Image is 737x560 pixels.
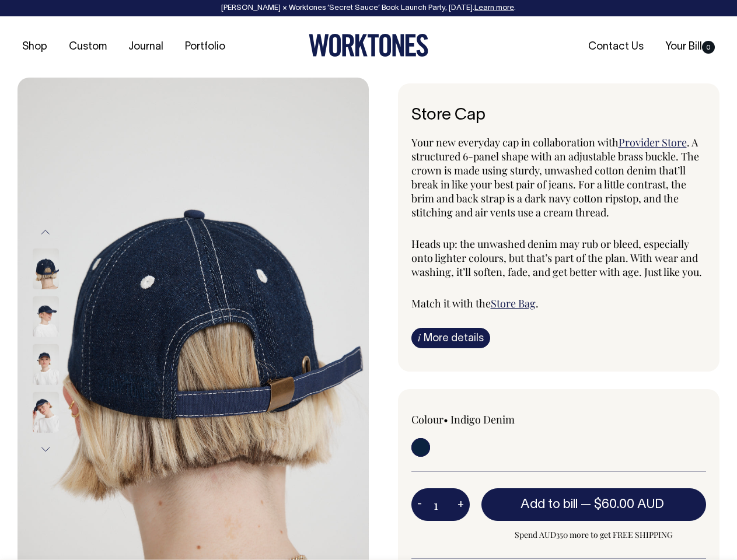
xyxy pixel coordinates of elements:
[411,493,428,516] button: -
[180,37,230,57] a: Portfolio
[418,331,421,344] span: i
[584,37,648,57] a: Contact Us
[411,328,490,348] a: iMore details
[521,499,578,510] span: Add to bill
[411,135,619,149] span: Your new everyday cap in collaboration with
[124,37,168,57] a: Journal
[411,412,529,426] div: Colour
[481,488,707,521] button: Add to bill —$60.00 AUD
[481,528,707,542] span: Spend AUD350 more to get FREE SHIPPING
[37,436,54,463] button: Next
[411,135,699,219] span: . A structured 6-panel shape with an adjustable brass buckle. The crown is made using sturdy, unw...
[33,344,59,385] img: Store Cap
[619,135,687,149] a: Provider Store
[452,493,470,516] button: +
[33,392,59,433] img: Store Cap
[37,219,54,246] button: Previous
[450,412,515,426] label: Indigo Denim
[411,237,702,279] span: Heads up: the unwashed denim may rub or bleed, especially onto lighter colours, but that’s part o...
[661,37,719,57] a: Your Bill0
[411,296,539,310] span: Match it with the .
[474,5,514,12] a: Learn more
[443,412,448,426] span: •
[411,107,707,125] h6: Store Cap
[702,41,715,54] span: 0
[33,249,59,289] img: Store Cap
[491,296,536,310] a: Store Bag
[64,37,111,57] a: Custom
[594,499,664,510] span: $60.00 AUD
[12,4,725,12] div: [PERSON_NAME] × Worktones ‘Secret Sauce’ Book Launch Party, [DATE]. .
[18,37,52,57] a: Shop
[33,296,59,337] img: Store Cap
[581,499,667,510] span: —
